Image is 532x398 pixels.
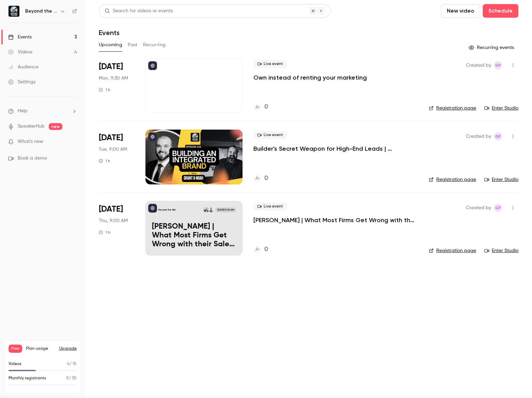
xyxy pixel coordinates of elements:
div: 1 h [99,158,110,164]
span: [DATE] 9:00 AM [215,208,236,212]
span: Grant Fuellenbach [494,204,502,212]
span: 0 [66,376,69,380]
span: GF [495,204,501,212]
div: Sep 16 Tue, 9:00 AM (America/Denver) [99,130,135,184]
button: Upgrade [59,346,77,351]
a: Enter Studio [484,176,518,183]
a: 0 [253,245,268,254]
a: Enter Studio [484,105,518,112]
p: / 10 [67,361,77,367]
div: Settings [8,79,35,85]
a: Dan Goodstein | What Most Firms Get Wrong with their Sales & Marketing PlansBeyond the BidDan Goo... [145,201,242,255]
p: / 30 [66,375,77,381]
button: Upcoming [99,39,122,50]
p: [PERSON_NAME] | What Most Firms Get Wrong with their Sales & Marketing Plans [152,222,236,249]
span: Created by [466,132,491,140]
p: Beyond the Bid [158,208,175,212]
h1: Events [99,29,120,37]
span: What's new [18,138,43,145]
p: Monthly registrants [9,375,46,381]
span: [DATE] [99,204,123,215]
span: Help [18,107,28,115]
span: Live event [253,131,287,139]
button: Recurring events [466,42,518,53]
span: Plan usage [26,346,55,351]
span: [DATE] [99,132,123,143]
h4: 0 [264,245,268,254]
span: new [49,123,62,130]
h6: Beyond the Bid [25,8,57,15]
div: Audience [8,64,38,70]
button: Recurring [143,39,166,50]
a: [PERSON_NAME] | What Most Firms Get Wrong with their Sales & Marketing Plans [253,216,418,224]
a: Builder's Secret Weapon for High-End Leads | [PERSON_NAME] [253,145,418,153]
a: Registration page [429,247,476,254]
button: New video [441,4,480,18]
li: help-dropdown-opener [8,107,77,115]
span: Grant Fuellenbach [494,61,502,69]
div: Events [8,34,32,40]
a: 0 [253,102,268,112]
span: Mon, 9:30 AM [99,75,128,82]
div: Search for videos or events [105,7,173,15]
a: Registration page [429,105,476,112]
a: 0 [253,174,268,183]
span: Free [9,345,22,353]
span: Tue, 9:00 AM [99,146,127,153]
span: Created by [466,61,491,69]
button: Past [128,39,138,50]
span: Grant Fuellenbach [494,132,502,140]
span: Book a demo [18,155,47,162]
img: Grant Fuellenbach [204,208,208,212]
h4: 0 [264,102,268,112]
span: Created by [466,204,491,212]
a: Enter Studio [484,247,518,254]
button: Schedule [483,4,518,18]
span: [DATE] [99,61,123,72]
div: Videos [8,49,32,55]
img: Beyond the Bid [9,6,19,17]
span: 4 [67,362,69,366]
a: Registration page [429,176,476,183]
p: Videos [9,361,21,367]
span: GF [495,61,501,69]
div: 1 h [99,87,110,93]
span: Thu, 9:00 AM [99,217,128,224]
img: Dan Goodstein [209,208,214,212]
span: Live event [253,60,287,68]
h4: 0 [264,174,268,183]
span: GF [495,132,501,140]
div: 1 h [99,230,110,235]
div: Sep 15 Mon, 9:30 AM (America/Denver) [99,59,135,113]
a: SpeakerHub [18,123,45,130]
span: Live event [253,202,287,211]
div: Sep 18 Thu, 9:00 AM (America/Denver) [99,201,135,255]
a: Own instead of renting your marketing [253,73,367,82]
